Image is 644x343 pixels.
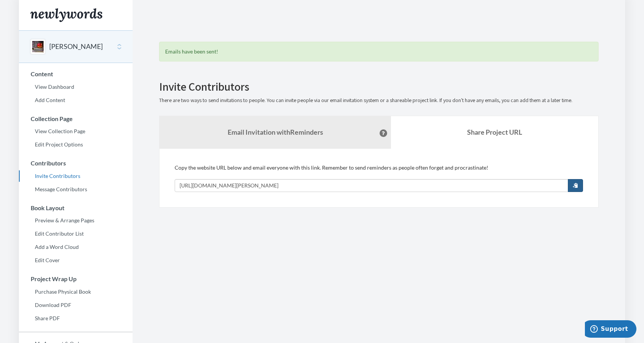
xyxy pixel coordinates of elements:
[159,42,599,61] div: Emails have been sent!
[19,215,133,226] a: Preview & Arrange Pages
[228,128,323,136] strong: Email Invitation with Reminders
[19,81,133,93] a: View Dashboard
[19,126,133,137] a: View Collection Page
[19,275,133,282] h3: Project Wrap Up
[19,184,133,195] a: Message Contributors
[467,128,522,136] b: Share Project URL
[19,286,133,297] a: Purchase Physical Book
[19,71,133,77] h3: Content
[49,42,103,52] button: [PERSON_NAME]
[19,170,133,182] a: Invite Contributors
[19,313,133,324] a: Share PDF
[19,139,133,150] a: Edit Project Options
[159,97,599,104] p: There are two ways to send invitations to people. You can invite people via our email invitation ...
[159,80,599,93] h2: Invite Contributors
[19,94,133,106] a: Add Content
[19,205,133,211] h3: Book Layout
[19,160,133,167] h3: Contributors
[175,164,583,192] div: Copy the website URL below and email everyone with this link. Remember to send reminders as peopl...
[585,320,636,339] iframe: Opens a widget where you can chat to one of our agents
[19,115,133,122] h3: Collection Page
[19,255,133,266] a: Edit Cover
[19,241,133,253] a: Add a Word Cloud
[19,228,133,239] a: Edit Contributor List
[30,8,102,22] img: Newlywords logo
[19,299,133,311] a: Download PDF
